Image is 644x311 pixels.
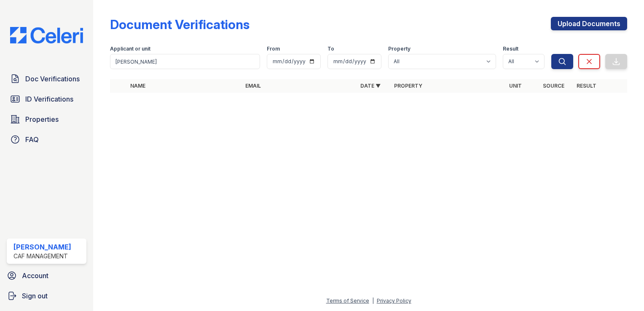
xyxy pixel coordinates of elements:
[110,46,150,52] label: Applicant or unit
[3,27,90,43] img: CE_Logo_Blue-a8612792a0a2168367f1c8372b55b34899dd931a85d93a1a3d3e32e68fde9ad4.png
[13,252,71,260] div: CAF Management
[22,271,48,281] span: Account
[7,131,86,148] a: FAQ
[13,242,71,252] div: [PERSON_NAME]
[372,298,374,304] div: |
[543,83,564,89] a: Source
[394,83,422,89] a: Property
[360,83,381,89] a: Date ▼
[327,46,334,52] label: To
[25,134,39,145] span: FAQ
[7,70,86,87] a: Doc Verifications
[3,267,90,284] a: Account
[326,298,369,304] a: Terms of Service
[7,111,86,128] a: Properties
[3,287,90,304] a: Sign out
[25,114,59,124] span: Properties
[377,298,411,304] a: Privacy Policy
[551,17,627,30] a: Upload Documents
[267,46,280,52] label: From
[388,46,411,52] label: Property
[25,94,73,104] span: ID Verifications
[110,17,250,32] div: Document Verifications
[7,91,86,107] a: ID Verifications
[110,54,260,69] input: Search by name, email, or unit number
[509,83,522,89] a: Unit
[25,74,80,84] span: Doc Verifications
[503,46,518,52] label: Result
[130,83,145,89] a: Name
[577,83,596,89] a: Result
[22,291,48,301] span: Sign out
[245,83,261,89] a: Email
